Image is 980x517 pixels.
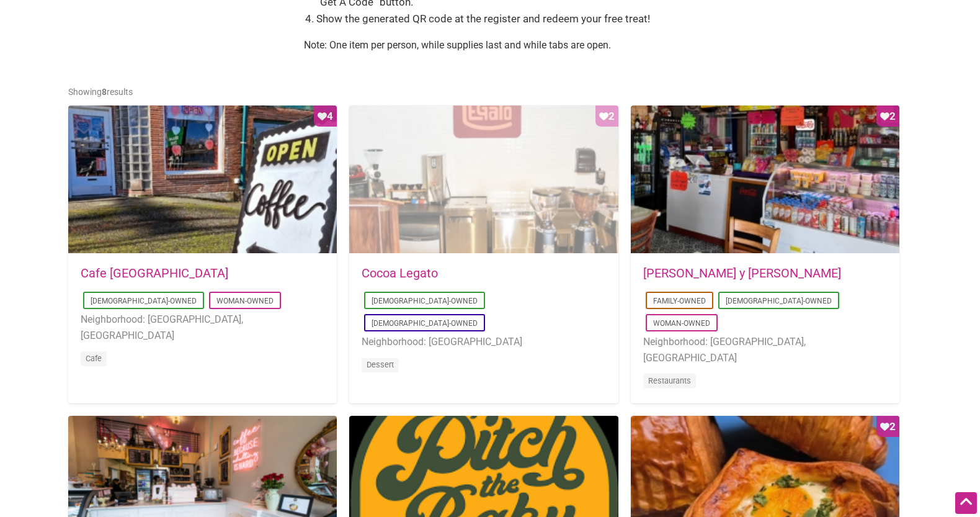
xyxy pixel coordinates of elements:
b: 8 [102,87,107,97]
a: Woman-Owned [216,297,274,305]
a: Cocoa Legato [362,266,438,281]
a: Family-Owned [653,297,706,305]
li: Neighborhood: [GEOGRAPHIC_DATA] [362,334,605,350]
a: Dessert [367,360,394,369]
li: Neighborhood: [GEOGRAPHIC_DATA], [GEOGRAPHIC_DATA] [81,312,324,343]
a: Cafe [GEOGRAPHIC_DATA] [81,266,228,281]
a: [DEMOGRAPHIC_DATA]-Owned [372,319,478,328]
a: Restaurants [648,376,691,385]
span: Showing results [68,87,133,97]
a: Woman-Owned [653,319,710,328]
a: [DEMOGRAPHIC_DATA]-Owned [372,297,478,305]
a: [DEMOGRAPHIC_DATA]-Owned [726,297,832,305]
a: [DEMOGRAPHIC_DATA]-Owned [91,297,197,305]
li: Neighborhood: [GEOGRAPHIC_DATA], [GEOGRAPHIC_DATA] [643,334,887,366]
li: Show the generated QR code at the register and redeem your free treat! [316,11,676,27]
a: [PERSON_NAME] y [PERSON_NAME] [643,266,841,281]
div: Scroll Back to Top [955,492,977,514]
a: Cafe [86,354,102,363]
p: Note: One item per person, while supplies last and while tabs are open. [304,37,676,53]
